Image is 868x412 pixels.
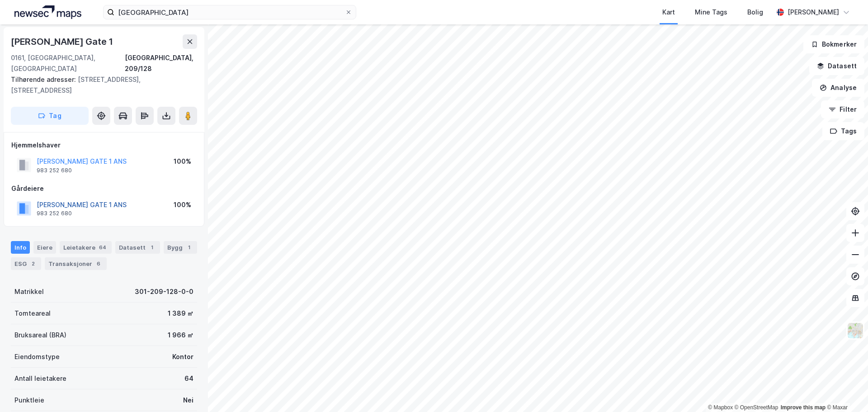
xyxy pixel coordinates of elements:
a: Improve this map [781,404,826,411]
input: Søk på adresse, matrikkel, gårdeiere, leietakere eller personer [114,5,345,19]
div: 100% [174,199,191,210]
div: Kontor [172,351,193,362]
div: 64 [97,243,108,252]
div: 100% [174,156,191,167]
div: Eiendomstype [14,351,60,362]
div: Kart [662,7,675,18]
button: Filter [821,100,864,118]
iframe: Chat Widget [823,369,868,412]
div: Bolig [747,7,763,18]
div: 1 [147,243,156,252]
a: Mapbox [708,404,733,411]
div: 6 [94,259,103,268]
div: Punktleie [14,395,44,406]
a: OpenStreetMap [735,404,778,411]
button: Tag [11,107,89,125]
img: logo.a4113a55bc3d86da70a041830d287a7e.svg [14,5,81,19]
div: Tomteareal [14,308,51,319]
div: Gårdeiere [11,183,197,194]
div: 983 252 680 [37,210,72,217]
div: [PERSON_NAME] Gate 1 [11,34,115,49]
div: 64 [184,373,193,384]
div: ESG [11,257,41,270]
button: Datasett [809,57,864,75]
div: Mine Tags [695,7,727,18]
div: Info [11,241,30,254]
div: 983 252 680 [37,167,72,174]
div: Antall leietakere [14,373,66,384]
div: [PERSON_NAME] [788,7,839,18]
div: 1 [184,243,193,252]
div: 1 389 ㎡ [168,308,193,319]
button: Analyse [812,79,864,97]
div: Hjemmelshaver [11,140,197,151]
div: Matrikkel [14,286,44,297]
div: Bruksareal (BRA) [14,330,66,341]
span: Tilhørende adresser: [11,76,78,83]
div: [STREET_ADDRESS], [STREET_ADDRESS] [11,74,190,96]
button: Bokmerker [803,35,864,53]
div: 2 [28,259,38,268]
div: Datasett [115,241,160,254]
div: Leietakere [60,241,112,254]
div: Bygg [164,241,197,254]
div: 1 966 ㎡ [168,330,193,341]
button: Tags [822,122,864,140]
div: Transaksjoner [45,257,107,270]
div: Eiere [33,241,56,254]
div: Nei [183,395,193,406]
div: [GEOGRAPHIC_DATA], 209/128 [125,52,197,74]
div: 301-209-128-0-0 [135,286,193,297]
div: 0161, [GEOGRAPHIC_DATA], [GEOGRAPHIC_DATA] [11,52,125,74]
img: Z [847,322,864,339]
